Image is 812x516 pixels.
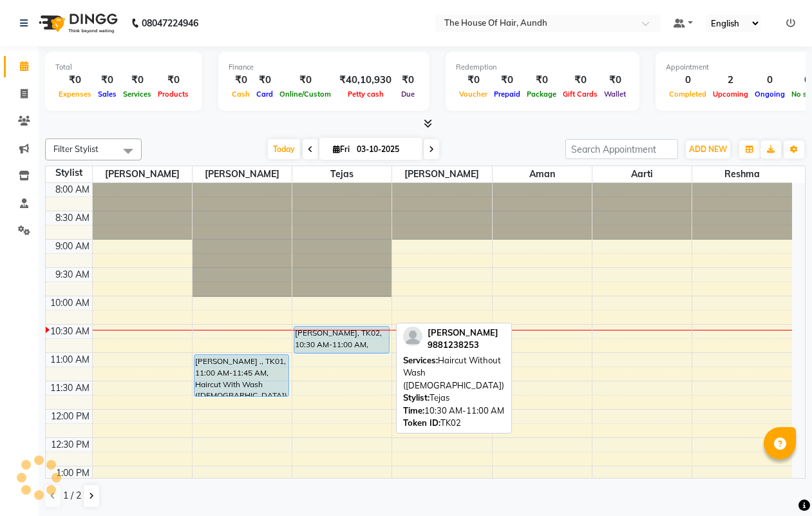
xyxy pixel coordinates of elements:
div: ₹40,10,930 [334,73,397,88]
span: Ongoing [751,90,788,99]
div: 12:00 PM [48,410,92,423]
span: Stylist: [403,392,430,403]
button: ADD NEW [686,140,730,158]
span: Upcoming [710,90,751,99]
div: ₹0 [276,73,334,88]
span: Fri [330,144,353,154]
span: ADD NEW [689,144,727,154]
span: [PERSON_NAME] [392,166,491,182]
span: Token ID: [403,417,440,428]
input: 2025-10-03 [353,140,417,159]
img: profile [403,327,422,346]
span: Due [398,90,418,99]
div: ₹0 [491,73,524,88]
div: Finance [229,62,419,73]
span: Wallet [601,90,629,99]
b: 08047224946 [142,5,198,41]
div: ₹0 [524,73,560,88]
div: ₹0 [95,73,120,88]
div: ₹0 [456,73,491,88]
span: Haircut Without Wash ([DEMOGRAPHIC_DATA]) [403,355,504,390]
span: [PERSON_NAME] [93,166,192,182]
span: [PERSON_NAME] [193,166,292,182]
span: 1 / 2 [63,489,81,502]
span: Package [524,90,560,99]
div: 9881238253 [428,339,498,352]
div: 9:30 AM [53,268,92,282]
span: Time: [403,405,424,416]
div: 9:00 AM [53,240,92,253]
div: ₹0 [229,73,253,88]
div: 2 [710,73,751,88]
span: Card [253,90,276,99]
span: Sales [95,90,120,99]
div: ₹0 [601,73,629,88]
div: ₹0 [55,73,95,88]
span: Products [155,90,192,99]
div: ₹0 [397,73,419,88]
span: Voucher [456,90,491,99]
div: 12:30 PM [48,438,92,452]
div: Tejas [403,392,505,405]
span: Cash [229,90,253,99]
img: logo [33,5,121,41]
span: [PERSON_NAME] [428,327,498,338]
span: Filter Stylist [53,144,99,154]
div: 8:30 AM [53,211,92,225]
div: 10:30 AM [48,325,92,338]
span: Today [268,139,300,159]
iframe: chat widget [758,464,799,503]
span: Tejas [292,166,392,182]
span: Services: [403,355,438,365]
span: Petty cash [345,90,387,99]
div: 10:30 AM-11:00 AM [403,405,505,417]
div: ₹0 [120,73,155,88]
div: Stylist [46,166,92,180]
div: ₹0 [253,73,276,88]
div: 11:30 AM [48,381,92,395]
span: Aman [493,166,592,182]
span: Prepaid [491,90,524,99]
div: Redemption [456,62,629,73]
div: 10:00 AM [48,296,92,310]
div: [PERSON_NAME] ., TK01, 11:00 AM-11:45 AM, Haircut With Wash ([DEMOGRAPHIC_DATA]) [194,355,288,396]
div: 1:00 PM [53,466,92,480]
span: Aarti [592,166,692,182]
span: Services [120,90,155,99]
span: Gift Cards [560,90,601,99]
div: [PERSON_NAME], TK02, 10:30 AM-11:00 AM, Haircut Without Wash ([DEMOGRAPHIC_DATA]) [294,327,388,353]
div: TK02 [403,417,505,430]
span: Reshma [692,166,792,182]
div: ₹0 [155,73,192,88]
div: 0 [751,73,788,88]
div: Total [55,62,192,73]
span: Completed [666,90,710,99]
input: Search Appointment [565,139,678,159]
span: Online/Custom [276,90,334,99]
div: 11:00 AM [48,353,92,367]
div: 8:00 AM [53,183,92,196]
div: 0 [666,73,710,88]
div: ₹0 [560,73,601,88]
span: Expenses [55,90,95,99]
